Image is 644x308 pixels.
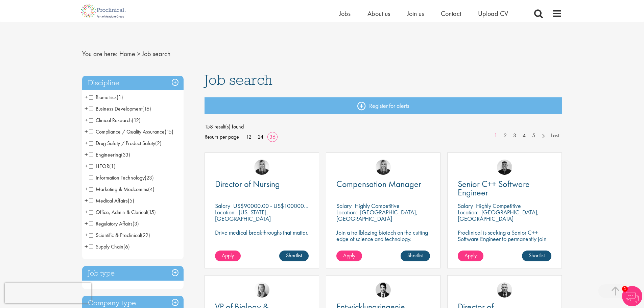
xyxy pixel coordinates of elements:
span: Supply Chain [89,243,123,250]
a: Apply [215,251,241,261]
span: (1) [117,94,123,101]
span: (1) [109,163,116,170]
a: Senior C++ Software Engineer [458,180,551,197]
a: Register for alerts [205,97,562,114]
span: + [85,230,88,240]
p: Highly Competitive [476,202,521,210]
p: Highly Competitive [355,202,400,210]
span: (15) [165,128,173,135]
span: (3) [133,220,139,227]
span: Apply [343,252,355,259]
a: Last [548,132,562,140]
a: Join us [407,9,424,18]
a: 5 [529,132,539,140]
a: About us [367,9,390,18]
span: + [85,126,88,137]
span: Location: [458,208,478,216]
p: Join a trailblazing biotech on the cutting edge of science and technology. [336,229,430,242]
span: Office, Admin & Clerical [89,209,156,216]
img: Jakub Hanas [497,282,512,298]
p: [GEOGRAPHIC_DATA], [GEOGRAPHIC_DATA] [458,208,539,222]
span: Supply Chain [89,243,130,250]
p: US$90000.00 - US$100000.00 per annum [233,202,338,210]
span: Results per page [205,132,239,142]
a: breadcrumb link [119,49,135,58]
span: Information Technology [89,174,145,181]
a: Director of Nursing [215,180,309,188]
span: Director of Nursing [215,178,280,190]
a: Upload CV [478,9,508,18]
a: 3 [510,132,520,140]
iframe: reCAPTCHA [5,283,91,303]
span: Business Development [89,105,151,112]
a: 12 [244,133,254,140]
span: 1 [622,286,628,292]
span: Regulatory Affairs [89,220,133,227]
span: Location: [215,208,236,216]
span: Regulatory Affairs [89,220,139,227]
span: HEOR [89,163,116,170]
span: (33) [121,151,130,158]
span: + [85,241,88,252]
span: Compliance / Quality Assurance [89,128,165,135]
a: Jobs [339,9,351,18]
p: Proclinical is seeking a Senior C++ Software Engineer to permanently join their dynamic team in [... [458,229,551,255]
span: Apply [464,252,477,259]
span: Salary [336,202,352,210]
span: + [85,92,88,102]
a: 4 [519,132,529,140]
img: Thomas Wenig [376,282,391,298]
span: Engineering [89,151,130,158]
span: You are here: [82,49,118,58]
span: Information Technology [89,174,154,181]
a: 1 [491,132,501,140]
a: 36 [267,133,278,140]
span: Compliance / Quality Assurance [89,128,173,135]
span: + [85,161,88,171]
img: Janelle Jones [376,160,391,175]
span: (16) [142,105,151,112]
span: Scientific & Preclinical [89,232,141,239]
span: Engineering [89,151,121,158]
span: > [137,49,140,58]
span: Job search [142,49,170,58]
a: 24 [255,133,266,140]
h3: Job type [82,266,184,281]
span: Office, Admin & Clerical [89,209,147,216]
span: HEOR [89,163,109,170]
span: Drug Safety / Product Safety [89,140,155,147]
img: Sofia Amark [254,282,269,298]
a: Shortlist [401,251,430,261]
span: Apply [222,252,234,259]
a: Shortlist [279,251,309,261]
span: + [85,103,88,114]
img: Christian Andersen [497,160,512,175]
span: + [85,218,88,229]
a: Shortlist [522,251,551,261]
span: Senior C++ Software Engineer [458,178,530,198]
a: Compensation Manager [336,180,430,188]
span: Clinical Research [89,117,141,124]
span: Scientific & Preclinical [89,232,150,239]
span: Salary [458,202,473,210]
span: Business Development [89,105,142,112]
span: Location: [336,208,357,216]
span: 158 result(s) found [205,122,562,132]
a: Apply [458,251,483,261]
span: (4) [148,186,154,193]
img: Janelle Jones [254,160,269,175]
span: (6) [123,243,130,250]
span: Marketing & Medcomms [89,186,154,193]
a: Apply [336,251,362,261]
span: (23) [145,174,154,181]
span: + [85,184,88,194]
img: Chatbot [622,286,642,306]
